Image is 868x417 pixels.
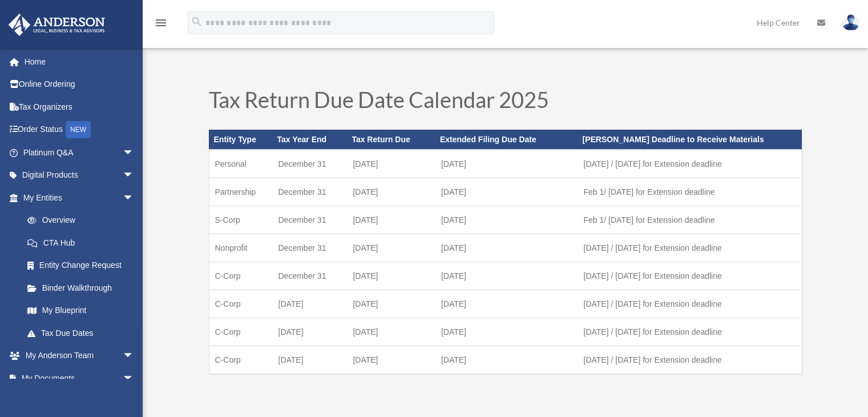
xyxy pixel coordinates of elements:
[435,234,578,262] td: [DATE]
[154,20,168,30] a: menu
[123,141,146,165] span: arrow_drop_down
[8,73,151,96] a: Online Ordering
[578,290,802,318] td: [DATE] / [DATE] for Extension deadline
[435,262,578,290] td: [DATE]
[435,206,578,234] td: [DATE]
[123,367,146,390] span: arrow_drop_down
[209,234,273,262] td: Nonprofit
[347,290,435,318] td: [DATE]
[347,262,435,290] td: [DATE]
[209,346,273,374] td: C-Corp
[273,130,348,149] th: Tax Year End
[347,206,435,234] td: [DATE]
[191,15,203,28] i: search
[209,318,273,346] td: C-Corp
[209,290,273,318] td: C-Corp
[16,209,151,232] a: Overview
[8,118,151,142] a: Order StatusNEW
[8,141,151,164] a: Platinum Q&Aarrow_drop_down
[8,50,151,73] a: Home
[435,346,578,374] td: [DATE]
[578,130,802,149] th: [PERSON_NAME] Deadline to Receive Materials
[16,276,151,299] a: Binder Walkthrough
[578,206,802,234] td: Feb 1/ [DATE] for Extension deadline
[273,346,348,374] td: [DATE]
[347,346,435,374] td: [DATE]
[8,367,151,390] a: My Documentsarrow_drop_down
[435,150,578,178] td: [DATE]
[16,322,146,344] a: Tax Due Dates
[273,318,348,346] td: [DATE]
[154,16,168,30] i: menu
[347,318,435,346] td: [DATE]
[578,318,802,346] td: [DATE] / [DATE] for Extension deadline
[347,234,435,262] td: [DATE]
[16,231,151,254] a: CTA Hub
[273,234,348,262] td: December 31
[842,14,859,31] img: User Pic
[209,89,802,116] h1: Tax Return Due Date Calendar 2025
[16,254,151,277] a: Entity Change Request
[8,344,151,367] a: My Anderson Teamarrow_drop_down
[8,95,151,118] a: Tax Organizers
[209,178,273,206] td: Partnership
[273,206,348,234] td: December 31
[66,121,91,138] div: NEW
[209,130,273,149] th: Entity Type
[347,130,435,149] th: Tax Return Due
[578,234,802,262] td: [DATE] / [DATE] for Extension deadline
[8,186,151,209] a: My Entitiesarrow_drop_down
[273,290,348,318] td: [DATE]
[5,14,108,36] img: Anderson Advisors Platinum Portal
[578,178,802,206] td: Feb 1/ [DATE] for Extension deadline
[435,178,578,206] td: [DATE]
[578,346,802,374] td: [DATE] / [DATE] for Extension deadline
[16,299,151,322] a: My Blueprint
[435,130,578,149] th: Extended Filing Due Date
[435,290,578,318] td: [DATE]
[123,186,146,210] span: arrow_drop_down
[123,344,146,368] span: arrow_drop_down
[347,150,435,178] td: [DATE]
[209,262,273,290] td: C-Corp
[8,164,151,187] a: Digital Productsarrow_drop_down
[209,150,273,178] td: Personal
[273,262,348,290] td: December 31
[273,150,348,178] td: December 31
[578,150,802,178] td: [DATE] / [DATE] for Extension deadline
[578,262,802,290] td: [DATE] / [DATE] for Extension deadline
[273,178,348,206] td: December 31
[123,164,146,187] span: arrow_drop_down
[209,206,273,234] td: S-Corp
[347,178,435,206] td: [DATE]
[435,318,578,346] td: [DATE]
